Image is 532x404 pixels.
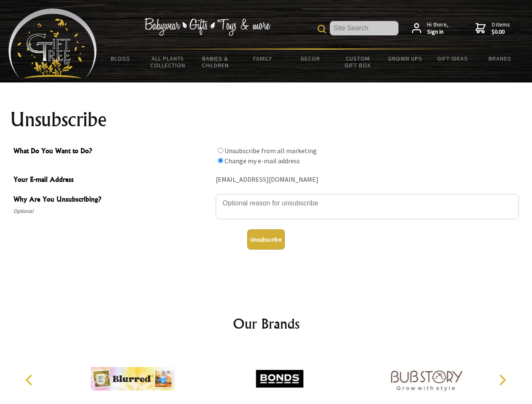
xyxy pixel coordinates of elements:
[97,50,144,67] a: BLOGS
[492,28,510,36] strong: $0.00
[318,25,326,33] img: product search
[381,50,429,67] a: Grown Ups
[192,50,239,74] a: Babies & Children
[427,28,449,36] strong: Sign in
[13,174,211,186] span: Your E-mail Address
[216,194,519,219] textarea: Why Are You Unsubscribing?
[247,229,285,250] button: Unsubscribe
[218,148,223,153] input: What Do You Want to Do?
[427,21,449,36] span: Hi there,
[10,109,522,130] h1: Unsubscribe
[492,21,510,36] span: 0 items
[239,50,287,67] a: Family
[13,194,211,206] span: Why Are You Unsubscribing?
[334,50,382,74] a: Custom Gift Box
[8,8,97,78] img: Babyware - Gifts - Toys and more...
[144,50,192,74] a: All Plants Collection
[13,206,211,216] span: Optional
[412,21,449,36] a: Hi there,Sign in
[225,157,300,165] label: Change my e-mail address
[216,173,519,186] div: [EMAIL_ADDRESS][DOMAIN_NAME]
[476,50,524,67] a: Brands
[144,18,270,36] img: Babywear - Gifts - Toys & more
[429,50,476,67] a: Gift Ideas
[286,50,334,67] a: Decor
[218,158,223,163] input: What Do You Want to Do?
[225,146,317,155] label: Unsubscribe from all marketing
[21,371,40,389] button: Previous
[13,146,211,158] span: What Do You Want to Do?
[17,314,516,334] h2: Our Brands
[476,21,510,36] a: 0 items$0.00
[330,21,398,35] input: Site Search
[493,371,511,389] button: Next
